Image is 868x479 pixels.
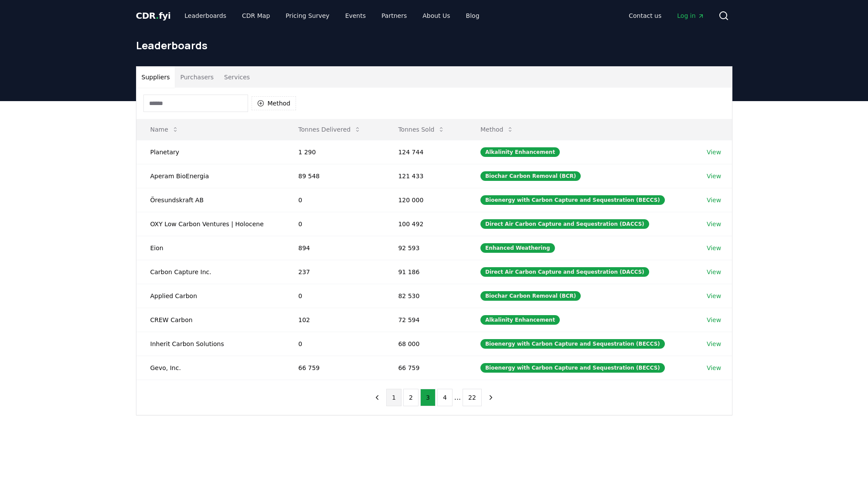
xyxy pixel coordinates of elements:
[136,188,285,212] td: Öresundskraft AB
[384,164,466,188] td: 121 433
[235,8,277,24] a: CDR Map
[707,340,721,348] a: View
[284,188,384,212] td: 0
[136,308,285,332] td: CREW Carbon
[415,8,457,24] a: About Us
[136,67,175,88] button: Suppliers
[384,284,466,308] td: 82 530
[677,11,704,20] span: Log in
[284,332,384,356] td: 0
[386,389,402,406] button: 1
[622,8,711,24] nav: Main
[707,316,721,324] a: View
[384,212,466,236] td: 100 492
[136,356,285,380] td: Gevo, Inc.
[284,212,384,236] td: 0
[284,164,384,188] td: 89 548
[374,8,414,24] a: Partners
[219,67,255,88] button: Services
[463,389,482,406] button: 22
[284,140,384,164] td: 1 290
[279,8,336,24] a: Pricing Survey
[284,260,384,284] td: 237
[459,8,487,24] a: Blog
[707,268,721,276] a: View
[480,291,581,301] div: Biochar Carbon Removal (BCR)
[391,121,452,138] button: Tonnes Sold
[136,10,171,22] a: CDR.fyi
[707,196,721,204] a: View
[284,308,384,332] td: 102
[370,389,385,406] button: previous page
[480,243,555,253] div: Enhanced Weathering
[454,392,461,403] li: ...
[480,147,560,157] div: Alkalinity Enhancement
[480,363,665,373] div: Bioenergy with Carbon Capture and Sequestration (BECCS)
[136,10,171,21] span: CDR fyi
[622,8,668,24] a: Contact us
[136,140,285,164] td: Planetary
[420,389,436,406] button: 3
[384,140,466,164] td: 124 744
[483,389,498,406] button: next page
[291,121,368,138] button: Tonnes Delivered
[284,356,384,380] td: 66 759
[384,260,466,284] td: 91 186
[707,363,721,372] a: View
[384,332,466,356] td: 68 000
[670,8,711,24] a: Log in
[284,236,384,260] td: 894
[252,96,296,110] button: Method
[177,8,486,24] nav: Main
[136,260,285,284] td: Carbon Capture Inc.
[480,267,649,277] div: Direct Air Carbon Capture and Sequestration (DACCS)
[136,164,285,188] td: Aperam BioEnergia
[480,219,649,229] div: Direct Air Carbon Capture and Sequestration (DACCS)
[384,188,466,212] td: 120 000
[136,284,285,308] td: Applied Carbon
[136,212,285,236] td: OXY Low Carbon Ventures | Holocene
[480,315,560,325] div: Alkalinity Enhancement
[707,292,721,300] a: View
[480,171,581,181] div: Biochar Carbon Removal (BCR)
[156,10,159,21] span: .
[480,195,665,205] div: Bioenergy with Carbon Capture and Sequestration (BECCS)
[136,332,285,356] td: Inherit Carbon Solutions
[136,38,732,52] h1: Leaderboards
[707,244,721,252] a: View
[384,236,466,260] td: 92 593
[473,121,521,138] button: Method
[177,8,233,24] a: Leaderboards
[143,121,186,138] button: Name
[175,67,219,88] button: Purchasers
[707,148,721,156] a: View
[284,284,384,308] td: 0
[480,339,665,349] div: Bioenergy with Carbon Capture and Sequestration (BECCS)
[384,308,466,332] td: 72 594
[707,220,721,228] a: View
[707,172,721,180] a: View
[338,8,373,24] a: Events
[437,389,453,406] button: 4
[384,356,466,380] td: 66 759
[136,236,285,260] td: Eion
[403,389,419,406] button: 2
